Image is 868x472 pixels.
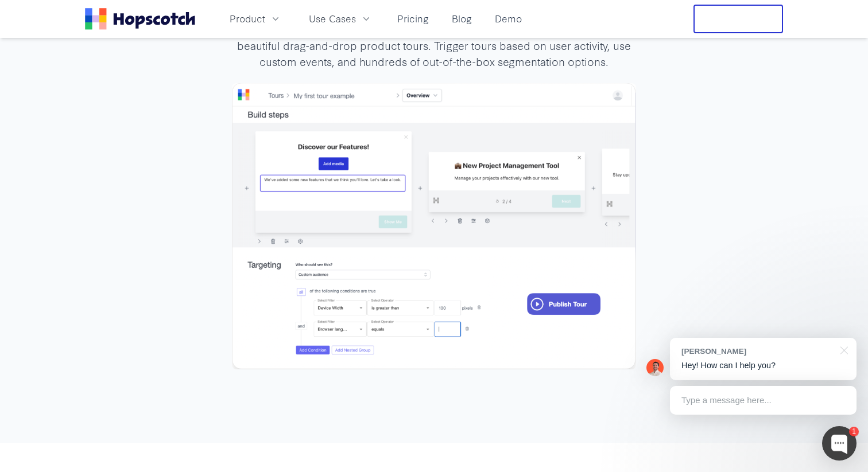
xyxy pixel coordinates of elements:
span: Product [230,11,265,26]
img: Mark Spera [646,359,664,376]
button: Product [223,9,288,28]
a: Blog [447,9,476,28]
a: Pricing [393,9,433,28]
span: Use Cases [309,11,356,26]
div: 1 [849,427,859,436]
p: Hey! How can I help you? [681,360,845,372]
button: Use Cases [302,9,379,28]
div: Type a message here... [670,386,857,415]
p: Sign up for free (no credit card required), drop one line of code, and make beautiful drag-and-dr... [232,21,636,69]
img: no code product tours for saas companies [232,83,636,369]
div: [PERSON_NAME] [681,346,834,357]
a: Home [85,8,195,30]
button: Free Trial [693,5,783,33]
a: Demo [490,9,526,28]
